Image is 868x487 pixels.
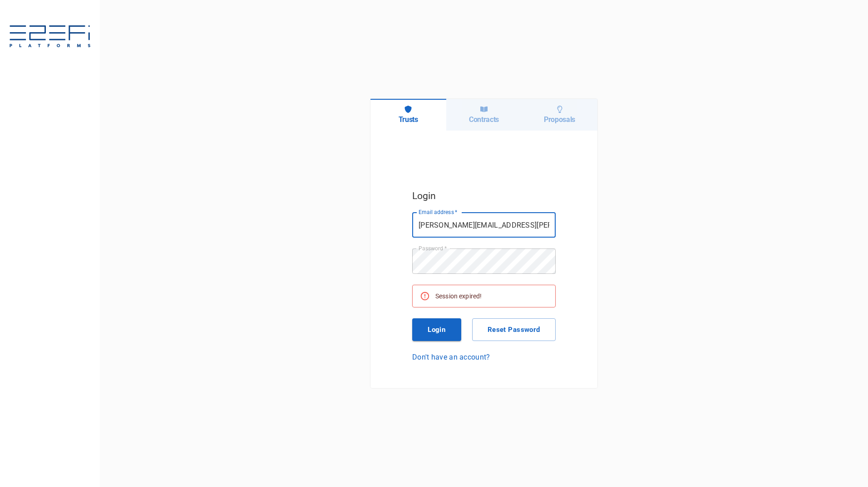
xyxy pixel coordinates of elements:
[472,318,556,341] button: Reset Password
[469,115,499,124] h6: Contracts
[412,352,556,362] a: Don't have an account?
[544,115,575,124] h6: Proposals
[412,318,461,341] button: Login
[399,115,418,124] h6: Trusts
[9,25,91,49] img: E2EFiPLATFORMS-7f06cbf9.svg
[419,244,447,252] label: Password
[419,208,458,216] label: Email address
[435,288,482,304] div: Session expired!
[412,188,556,204] h5: Login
